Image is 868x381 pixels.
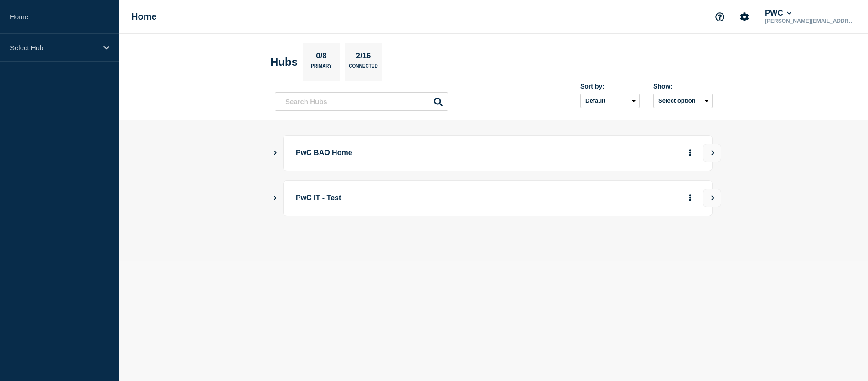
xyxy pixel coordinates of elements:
p: 2/16 [352,52,374,63]
button: Support [710,7,729,26]
h1: Home [131,11,157,22]
button: Show Connected Hubs [273,195,278,202]
button: View [703,144,721,162]
div: Sort by: [580,83,640,90]
button: More actions [684,190,696,207]
p: Connected [349,63,377,73]
div: Show: [653,83,713,90]
p: Select Hub [10,44,98,52]
select: Sort by [580,94,640,108]
p: PwC BAO Home [296,145,548,162]
p: PwC IT - Test [296,190,548,207]
button: PWC [763,9,793,18]
input: Search Hubs [275,92,448,111]
button: Account settings [735,7,754,26]
button: Show Connected Hubs [273,150,278,157]
p: [PERSON_NAME][EMAIL_ADDRESS][PERSON_NAME][DOMAIN_NAME] [763,18,858,24]
p: Primary [311,63,332,73]
button: More actions [684,145,696,162]
h2: Hubs [270,56,298,68]
button: View [703,189,721,207]
p: 0/8 [313,52,331,63]
button: Select option [653,94,713,108]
